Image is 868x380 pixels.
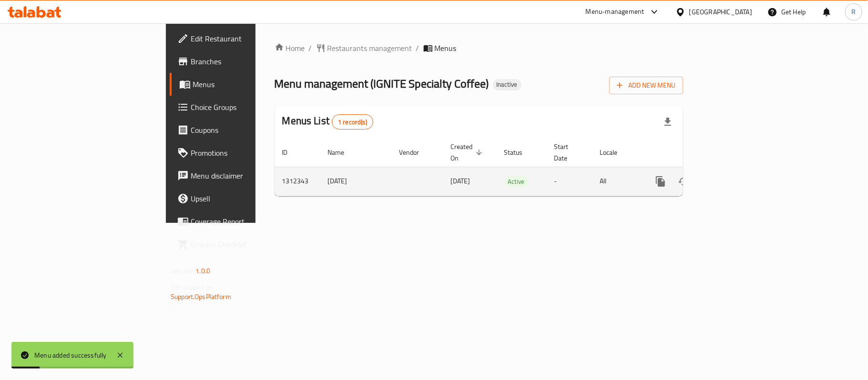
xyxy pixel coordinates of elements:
[191,216,303,227] span: Coverage Report
[586,6,644,18] div: Menu-management
[332,118,373,127] span: 1 record(s)
[332,114,373,130] div: Total records count
[689,7,752,17] div: [GEOGRAPHIC_DATA]
[451,175,470,187] span: [DATE]
[656,110,679,133] div: Export file
[504,147,535,158] span: Status
[316,42,412,54] a: Restaurants management
[191,170,303,181] span: Menu disclaimer
[600,147,630,158] span: Locale
[504,176,529,187] span: Active
[649,170,672,193] button: more
[191,33,303,44] span: Edit Restaurant
[327,42,412,54] span: Restaurants management
[504,176,529,187] div: Active
[171,265,194,277] span: Version:
[170,233,311,256] a: Grocery Checklist
[170,73,311,96] a: Menus
[399,147,432,158] span: Vendor
[554,141,581,164] span: Start Date
[320,167,392,196] td: [DATE]
[416,42,419,54] li: /
[275,138,748,196] table: enhanced table
[282,114,373,130] h2: Menus List
[170,27,311,50] a: Edit Restaurant
[193,79,303,90] span: Menus
[170,187,311,210] a: Upsell
[191,147,303,159] span: Promotions
[170,119,311,141] a: Coupons
[642,138,748,167] th: Actions
[191,239,303,250] span: Grocery Checklist
[435,42,457,54] span: Menus
[170,96,311,119] a: Choice Groups
[328,147,357,158] span: Name
[493,79,521,90] div: Inactive
[191,193,303,204] span: Upsell
[191,101,303,113] span: Choice Groups
[195,265,210,277] span: 1.0.0
[851,7,856,17] span: R
[451,141,485,164] span: Created On
[609,77,683,94] button: Add New Menu
[617,80,675,91] span: Add New Menu
[170,141,311,164] a: Promotions
[170,50,311,73] a: Branches
[170,164,311,187] a: Menu disclaimer
[547,167,592,196] td: -
[191,56,303,67] span: Branches
[191,124,303,136] span: Coupons
[672,170,695,193] button: Change Status
[275,73,489,94] span: Menu management ( IGNITE Specialty Coffee )
[592,167,642,196] td: All
[275,42,683,54] nav: breadcrumb
[170,210,311,233] a: Coverage Report
[493,80,521,89] span: Inactive
[34,350,107,360] div: Menu added successfully
[171,281,214,293] span: Get support on:
[171,290,231,303] a: Support.OpsPlatform
[282,147,300,158] span: ID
